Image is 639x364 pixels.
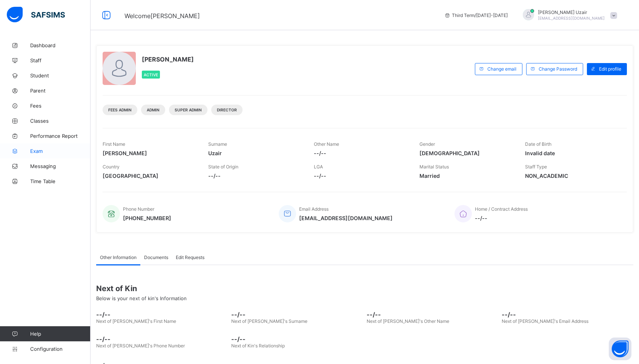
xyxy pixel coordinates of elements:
span: Exam [30,148,91,154]
span: Super Admin [175,108,202,112]
span: Staff Type [525,164,547,170]
span: Married [419,173,514,179]
span: Below is your next of kin's Information [96,295,187,301]
span: Uzair [208,150,303,156]
span: Help [30,331,90,337]
span: Edit Requests [176,254,204,260]
span: [GEOGRAPHIC_DATA] [103,173,197,179]
span: --/-- [314,173,408,179]
span: --/-- [232,311,363,318]
span: --/-- [475,215,528,221]
span: Classes [30,118,91,124]
span: session/term information [444,12,508,18]
span: State of Origin [208,164,238,170]
span: Parent [30,88,91,94]
span: Fees [30,103,91,109]
span: [PERSON_NAME] [142,56,194,63]
button: Open asap [609,338,631,360]
span: Next of Kin's Relationship [232,343,285,349]
span: --/-- [96,311,228,318]
span: --/-- [502,311,634,318]
span: [PERSON_NAME] Uzair [538,9,605,15]
span: --/-- [232,335,363,343]
span: Change email [487,66,516,72]
span: Email Address [299,206,329,212]
span: Surname [208,141,227,147]
span: Country [103,164,120,170]
span: --/-- [314,150,408,156]
span: Change Password [539,66,577,72]
span: [EMAIL_ADDRESS][DOMAIN_NAME] [538,16,605,20]
span: Student [30,72,91,79]
span: Date of Birth [525,141,551,147]
span: Edit profile [599,66,621,72]
span: Other Information [100,254,137,260]
span: Configuration [30,346,90,352]
span: LGA [314,164,323,170]
span: [EMAIL_ADDRESS][DOMAIN_NAME] [299,215,393,221]
span: Next of [PERSON_NAME]'s Email Address [502,318,589,324]
span: Gender [419,141,435,147]
span: Marital Status [419,164,449,170]
div: SheikhUzair [515,9,621,22]
span: Next of Kin [96,284,633,293]
span: Dashboard [30,42,91,48]
span: --/-- [367,311,498,318]
span: Fees Admin [108,108,132,112]
span: Next of [PERSON_NAME]'s Surname [232,318,308,324]
span: [DEMOGRAPHIC_DATA] [419,150,514,156]
span: Messaging [30,163,91,169]
span: Phone Number [123,206,154,212]
span: Documents [144,254,168,260]
span: Next of [PERSON_NAME]'s Phone Number [96,343,185,349]
span: Performance Report [30,133,91,139]
span: DIRECTOR [217,108,237,112]
span: First Name [103,141,125,147]
span: Home / Contract Address [475,206,528,212]
span: NON_ACADEMIC [525,173,619,179]
span: Next of [PERSON_NAME]'s First Name [96,318,176,324]
span: Other Name [314,141,339,147]
span: Next of [PERSON_NAME]'s Other Name [367,318,449,324]
span: Time Table [30,178,91,184]
span: Staff [30,57,91,63]
span: --/-- [96,335,228,343]
span: Admin [147,108,160,112]
span: Welcome [PERSON_NAME] [124,12,200,20]
span: [PHONE_NUMBER] [123,215,171,221]
span: Active [144,72,158,77]
span: --/-- [208,173,303,179]
span: Invalid date [525,150,619,156]
img: safsims [7,7,65,23]
span: [PERSON_NAME] [103,150,197,156]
